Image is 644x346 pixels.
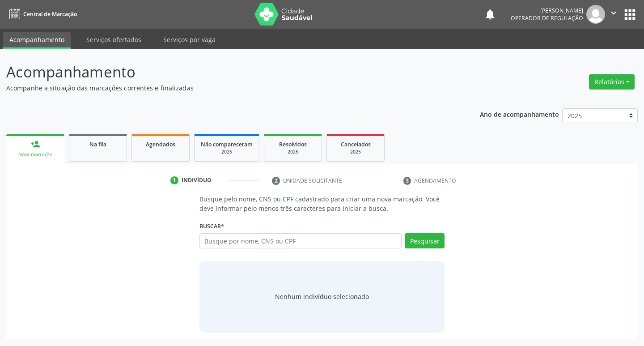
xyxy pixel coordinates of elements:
[30,139,40,149] div: person_add
[511,14,583,22] span: Operador de regulação
[80,32,148,47] a: Serviços ofertados
[511,7,583,14] div: [PERSON_NAME]
[275,292,369,301] div: Nenhum indivíduo selecionado
[199,194,445,213] p: Busque pelo nome, CNS ou CPF cadastrado para criar uma nova marcação. Você deve informar pelo men...
[480,108,559,120] p: Ano de acompanhamento
[146,141,175,148] span: Agendados
[182,176,212,184] div: Indivíduo
[199,233,402,248] input: Busque por nome, CNS ou CPF
[13,151,58,158] div: Nova marcação
[23,10,77,18] span: Central de Marcação
[201,149,253,155] div: 2025
[6,61,448,83] p: Acompanhamento
[279,141,307,148] span: Resolvidos
[6,7,77,21] a: Central de Marcação
[170,176,178,184] div: 1
[605,5,622,24] button: 
[609,8,619,18] i: 
[6,83,448,93] p: Acompanhe a situação das marcações correntes e finalizadas
[333,149,378,155] div: 2025
[405,233,445,248] button: Pesquisar
[271,149,315,155] div: 2025
[199,219,224,233] label: Buscar
[586,5,605,24] img: img
[589,74,635,90] button: Relatórios
[341,141,371,148] span: Cancelados
[3,32,71,49] a: Acompanhamento
[622,7,638,22] button: apps
[157,32,222,47] a: Serviços por vaga
[201,141,253,148] span: Não compareceram
[484,8,496,21] button: notifications
[89,141,106,148] span: Na fila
